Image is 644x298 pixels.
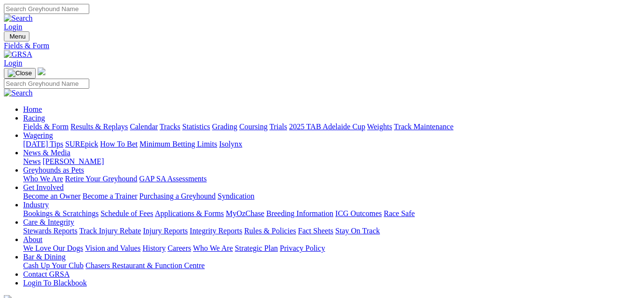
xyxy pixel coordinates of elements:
[65,175,137,183] a: Retire Your Greyhound
[193,244,233,252] a: Who We Are
[23,209,98,217] a: Bookings & Scratchings
[23,261,640,270] div: Bar & Dining
[139,140,217,148] a: Minimum Betting Limits
[266,209,333,217] a: Breeding Information
[280,244,325,252] a: Privacy Policy
[394,122,453,131] a: Track Maintenance
[23,157,640,166] div: News & Media
[23,279,87,287] a: Login To Blackbook
[79,227,141,235] a: Track Injury Rebate
[160,122,180,131] a: Tracks
[182,122,210,131] a: Statistics
[38,68,45,75] img: logo-grsa-white.png
[4,59,22,67] a: Login
[4,23,22,31] a: Login
[23,253,66,261] a: Bar & Dining
[23,201,49,209] a: Industry
[23,122,640,131] div: Racing
[226,209,264,217] a: MyOzChase
[23,218,74,226] a: Care & Integrity
[82,192,137,200] a: Become a Trainer
[23,192,81,200] a: Become an Owner
[190,227,242,235] a: Integrity Reports
[4,50,32,59] img: GRSA
[23,166,84,174] a: Greyhounds as Pets
[23,140,640,149] div: Wagering
[4,31,29,41] button: Toggle navigation
[42,157,104,165] a: [PERSON_NAME]
[235,244,278,252] a: Strategic Plan
[142,244,165,252] a: History
[23,149,70,157] a: News & Media
[4,68,36,79] button: Toggle navigation
[23,235,42,244] a: About
[143,227,188,235] a: Injury Reports
[23,105,42,113] a: Home
[167,244,191,252] a: Careers
[335,209,382,217] a: ICG Outcomes
[23,122,69,131] a: Fields & Form
[139,175,207,183] a: GAP SA Assessments
[23,140,63,148] a: [DATE] Tips
[100,140,138,148] a: How To Bet
[23,227,77,235] a: Stewards Reports
[8,69,32,77] img: Close
[139,192,216,200] a: Purchasing a Greyhound
[23,209,640,218] div: Industry
[23,192,640,201] div: Get Involved
[239,122,268,131] a: Coursing
[212,122,237,131] a: Grading
[23,175,640,183] div: Greyhounds as Pets
[85,261,205,270] a: Chasers Restaurant & Function Centre
[65,140,98,148] a: SUREpick
[70,122,128,131] a: Results & Replays
[4,79,89,89] input: Search
[244,227,296,235] a: Rules & Policies
[289,122,365,131] a: 2025 TAB Adelaide Cup
[219,140,242,148] a: Isolynx
[4,41,640,50] a: Fields & Form
[23,131,53,139] a: Wagering
[384,209,414,217] a: Race Safe
[10,33,26,40] span: Menu
[4,89,33,97] img: Search
[23,157,41,165] a: News
[4,4,89,14] input: Search
[85,244,140,252] a: Vision and Values
[298,227,333,235] a: Fact Sheets
[23,183,64,191] a: Get Involved
[23,114,45,122] a: Racing
[218,192,254,200] a: Syndication
[100,209,153,217] a: Schedule of Fees
[269,122,287,131] a: Trials
[130,122,158,131] a: Calendar
[335,227,380,235] a: Stay On Track
[367,122,392,131] a: Weights
[23,175,63,183] a: Who We Are
[4,14,33,23] img: Search
[155,209,224,217] a: Applications & Forms
[23,270,69,278] a: Contact GRSA
[23,261,83,270] a: Cash Up Your Club
[23,244,83,252] a: We Love Our Dogs
[23,227,640,235] div: Care & Integrity
[23,244,640,253] div: About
